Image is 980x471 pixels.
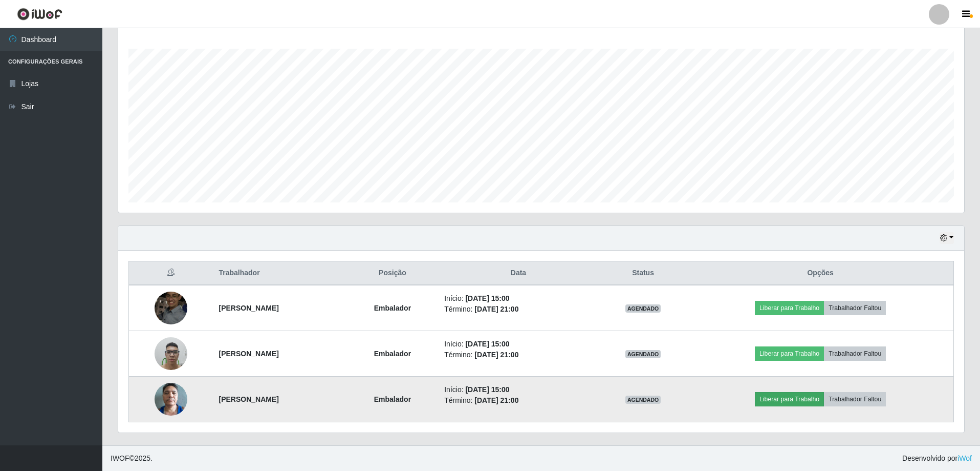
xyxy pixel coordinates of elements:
[625,350,661,358] span: AGENDADO
[444,339,593,350] li: Início:
[347,261,439,285] th: Posição
[111,453,153,464] span: © 2025 .
[374,304,411,312] strong: Embalador
[957,454,972,462] a: iWof
[824,392,886,406] button: Trabalhador Faltou
[155,286,187,330] img: 1655477118165.jpeg
[474,305,518,313] time: [DATE] 21:00
[474,396,518,404] time: [DATE] 21:00
[374,395,411,403] strong: Embalador
[444,304,593,315] li: Término:
[444,384,593,395] li: Início:
[444,395,593,406] li: Término:
[212,261,346,285] th: Trabalhador
[465,340,509,348] time: [DATE] 15:00
[155,377,187,421] img: 1720641166740.jpeg
[755,301,824,315] button: Liberar para Trabalho
[111,454,129,462] span: IWOF
[687,261,953,285] th: Opções
[625,304,661,313] span: AGENDADO
[219,304,278,312] strong: [PERSON_NAME]
[755,392,824,406] button: Liberar para Trabalho
[444,350,593,360] li: Término:
[755,346,824,361] button: Liberar para Trabalho
[155,332,187,375] img: 1747356338360.jpeg
[824,346,886,361] button: Trabalhador Faltou
[219,395,278,403] strong: [PERSON_NAME]
[219,350,278,358] strong: [PERSON_NAME]
[465,385,509,394] time: [DATE] 15:00
[599,261,688,285] th: Status
[438,261,599,285] th: Data
[17,8,62,21] img: CoreUI Logo
[374,350,411,358] strong: Embalador
[625,396,661,404] span: AGENDADO
[465,294,509,302] time: [DATE] 15:00
[824,301,886,315] button: Trabalhador Faltou
[474,351,518,359] time: [DATE] 21:00
[902,453,972,464] span: Desenvolvido por
[444,293,593,304] li: Início:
